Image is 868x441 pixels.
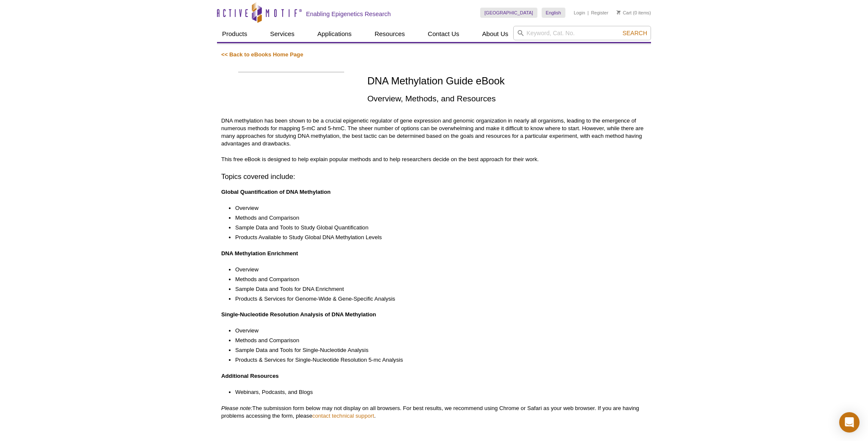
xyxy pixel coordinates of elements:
[623,30,647,36] span: Search
[265,26,300,42] a: Services
[235,266,638,274] li: Overview
[367,93,647,104] h2: Overview, Methods, and Resources
[839,412,860,433] div: Open Intercom Messenger
[235,346,638,354] li: Sample Data and Tools for Single-Nucleotide Analysis
[235,388,638,396] li: Webinars, Podcasts, and Blogs
[235,214,638,222] li: Methods and Comparison
[235,356,638,364] li: Products & Services for Single-Nucleotide Resolution 5-mc Analysis
[477,26,514,42] a: About Us
[221,405,252,411] em: Please note:
[238,72,344,73] img: DNA Methylation Guide eBook
[423,26,464,42] a: Contact Us
[367,75,647,88] h1: DNA Methylation Guide eBook
[235,234,638,241] li: Products Available to Study Global DNA Methylation Levels
[235,224,638,232] li: Sample Data and Tools to Study Global Quantification
[574,10,585,16] a: Login
[587,8,589,18] li: |
[221,117,647,148] p: DNA methylation has been shown to be a crucial epigenetic regulator of gene expression and genomi...
[480,8,537,18] a: [GEOGRAPHIC_DATA]
[617,8,651,18] li: (0 items)
[542,8,565,18] a: English
[235,327,638,335] li: Overview
[617,10,620,14] img: Your Cart
[221,311,376,318] strong: Single-Nucleotide Resolution Analysis of DNA Methylation
[235,295,638,303] li: Products & Services for Genome-Wide & Gene-Specific Analysis
[221,172,647,182] h3: Topics covered include:
[620,29,650,37] button: Search
[235,204,638,212] li: Overview
[235,285,638,293] li: Sample Data and Tools for DNA Enrichment
[235,337,638,344] li: Methods and Comparison
[591,10,608,16] a: Register
[306,10,391,18] h2: Enabling Epigenetics Research
[221,156,647,163] p: This free eBook is designed to help explain popular methods and to help researchers decide on the...
[617,10,632,16] a: Cart
[513,26,651,40] input: Keyword, Cat. No.
[221,250,298,257] strong: DNA Methylation Enrichment
[221,189,331,195] strong: Global Quantification of DNA Methylation
[312,413,374,419] a: contact technical support
[221,373,279,379] strong: Additional Resources
[312,26,357,42] a: Applications
[217,26,252,42] a: Products
[221,51,303,58] a: << Back to eBooks Home Page
[221,405,647,420] p: The submission form below may not display on all browsers. For best results, we recommend using C...
[235,276,638,283] li: Methods and Comparison
[370,26,410,42] a: Resources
